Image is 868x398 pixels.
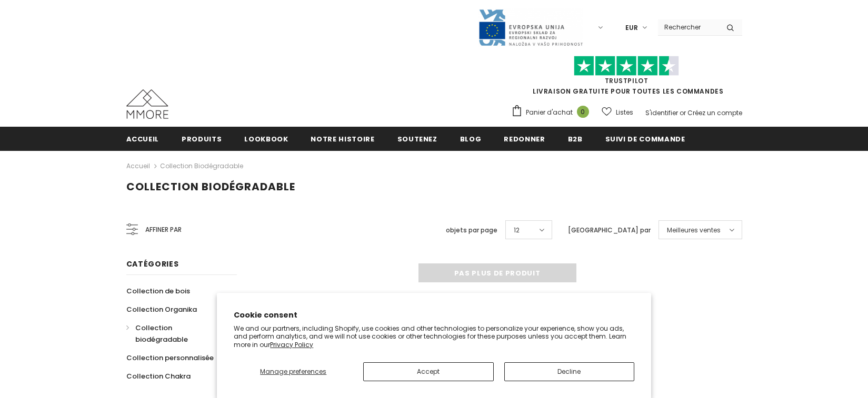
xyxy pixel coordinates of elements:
[126,134,159,144] span: Accueil
[145,224,182,236] span: Affiner par
[135,323,188,344] span: Collection biodégradable
[363,362,493,381] button: Accept
[126,127,159,150] a: Accueil
[504,134,545,144] span: Redonner
[126,349,214,367] a: Collection personnalisée
[126,371,191,381] span: Collection Chakra
[460,127,482,150] a: Blog
[605,127,685,150] a: Suivi de commande
[126,179,295,194] span: Collection biodégradable
[504,127,545,150] a: Redonner
[126,160,150,172] a: Accueil
[460,134,482,144] span: Blog
[126,89,168,119] img: Cas MMORE
[311,127,374,150] a: Notre histoire
[126,319,225,349] a: Collection biodégradable
[478,23,583,32] a: Javni Razpis
[504,362,634,381] button: Decline
[658,19,719,35] input: Search Site
[645,108,678,117] a: S'identifier
[234,310,634,321] h2: Cookie consent
[625,23,638,33] span: EUR
[687,108,742,117] a: Créez un compte
[126,353,214,363] span: Collection personnalisée
[244,134,288,144] span: Lookbook
[577,106,589,118] span: 0
[511,105,594,120] a: Panier d'achat 0
[126,367,191,385] a: Collection Chakra
[126,259,179,269] span: Catégories
[605,76,648,85] a: TrustPilot
[478,8,583,47] img: Javni Razpis
[574,56,679,76] img: Faites confiance aux étoiles pilotes
[182,127,222,150] a: Produits
[160,161,243,170] a: Collection biodégradable
[234,362,353,381] button: Manage preferences
[511,60,742,96] span: LIVRAISON GRATUITE POUR TOUTES LES COMMANDES
[446,225,497,236] label: objets par page
[605,134,685,144] span: Suivi de commande
[667,225,721,236] span: Meilleures ventes
[260,367,326,376] span: Manage preferences
[397,127,437,150] a: soutenez
[680,108,686,117] span: or
[514,225,520,236] span: 12
[311,134,374,144] span: Notre histoire
[270,340,313,349] a: Privacy Policy
[568,127,583,150] a: B2B
[568,134,583,144] span: B2B
[616,107,633,118] span: Listes
[602,103,633,121] a: Listes
[397,134,437,144] span: soutenez
[126,282,190,300] a: Collection de bois
[244,127,288,150] a: Lookbook
[568,225,651,236] label: [GEOGRAPHIC_DATA] par
[126,300,197,319] a: Collection Organika
[526,107,573,118] span: Panier d'achat
[234,324,634,349] p: We and our partners, including Shopify, use cookies and other technologies to personalize your ex...
[126,304,197,314] span: Collection Organika
[182,134,222,144] span: Produits
[126,286,190,296] span: Collection de bois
